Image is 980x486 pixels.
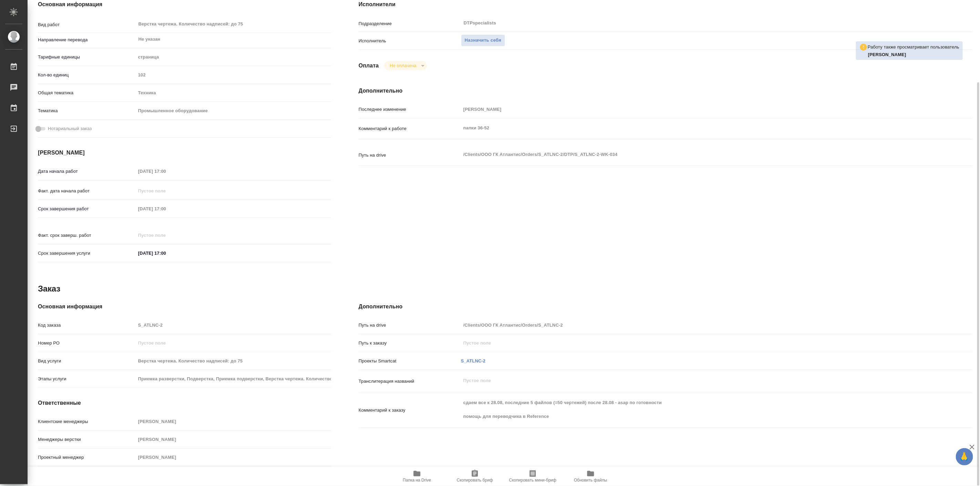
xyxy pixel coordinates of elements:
[359,407,461,414] p: Комментарий к заказу
[136,338,331,348] input: Пустое поле
[38,303,331,311] h4: Основная информация
[461,358,486,363] a: S_ATLNC-2
[461,149,921,160] textarea: /Clients/ООО ГК Атлантис/Orders/S_ATLNC-2/DTP/S_ATLNC-2-WK-034
[509,478,556,483] span: Скопировать мини-бриф
[359,38,461,44] p: Исполнитель
[38,232,136,239] p: Факт. срок заверш. работ
[359,358,461,364] p: Проекты Smartcat
[868,52,906,57] b: [PERSON_NAME]
[359,87,972,95] h4: Дополнительно
[359,378,461,385] p: Транслитерация названий
[136,166,196,176] input: Пустое поле
[38,89,136,96] p: Общая тематика
[359,20,461,27] p: Подразделение
[136,374,331,384] input: Пустое поле
[38,340,136,347] p: Номер РО
[359,340,461,347] p: Путь к заказу
[38,454,136,461] p: Проектный менеджер
[504,467,562,486] button: Скопировать мини-бриф
[38,399,331,407] h4: Ответственные
[136,416,331,426] input: Пустое поле
[388,63,418,68] button: Не оплачена
[38,376,136,382] p: Этапы услуги
[359,62,379,70] h4: Оплата
[136,434,331,444] input: Пустое поле
[38,436,136,443] p: Менеджеры верстки
[959,450,970,464] span: 🙏
[461,104,921,114] input: Пустое поле
[359,152,461,159] p: Путь на drive
[403,478,431,483] span: Папка на Drive
[136,230,196,240] input: Пустое поле
[136,105,331,117] div: Промышленное оборудование
[38,168,136,175] p: Дата начала работ
[136,51,331,63] div: страница
[48,125,92,132] span: Нотариальный заказ
[359,106,461,113] p: Последнее изменение
[38,418,136,425] p: Клиентские менеджеры
[461,320,921,330] input: Пустое поле
[136,204,196,214] input: Пустое поле
[136,320,331,330] input: Пустое поле
[136,70,331,80] input: Пустое поле
[461,397,921,422] textarea: сдаем все к 28.08, последние 5 файлов (=50 чертежей) после 28.08 - asap по готовности помощь для ...
[38,0,331,9] h4: Основная информация
[384,61,427,70] div: Не оплачена
[38,72,136,78] p: Кол-во единиц
[38,149,331,157] h4: [PERSON_NAME]
[457,478,493,483] span: Скопировать бриф
[446,467,504,486] button: Скопировать бриф
[38,283,60,294] h2: Заказ
[38,54,136,61] p: Тарифные единицы
[136,356,331,366] input: Пустое поле
[38,21,136,28] p: Вид работ
[136,186,196,196] input: Пустое поле
[38,36,136,43] p: Направление перевода
[461,338,921,348] input: Пустое поле
[461,122,921,134] textarea: папки 36-52
[461,34,505,46] button: Назначить себя
[868,51,959,58] p: Малофеева Екатерина
[388,467,446,486] button: Папка на Drive
[38,205,136,212] p: Срок завершения работ
[465,36,501,44] span: Назначить себя
[38,250,136,257] p: Срок завершения услуги
[38,188,136,194] p: Факт. дата начала работ
[868,44,959,51] p: Работу также просматривает пользователь
[359,322,461,329] p: Путь на drive
[136,248,196,258] input: ✎ Введи что-нибудь
[38,107,136,114] p: Тематика
[574,478,608,483] span: Обновить файлы
[562,467,620,486] button: Обновить файлы
[359,0,972,9] h4: Исполнители
[359,125,461,132] p: Комментарий к работе
[956,448,973,465] button: 🙏
[38,358,136,364] p: Вид услуги
[38,322,136,329] p: Код заказа
[136,452,331,462] input: Пустое поле
[359,303,972,311] h4: Дополнительно
[136,87,331,99] div: Техника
